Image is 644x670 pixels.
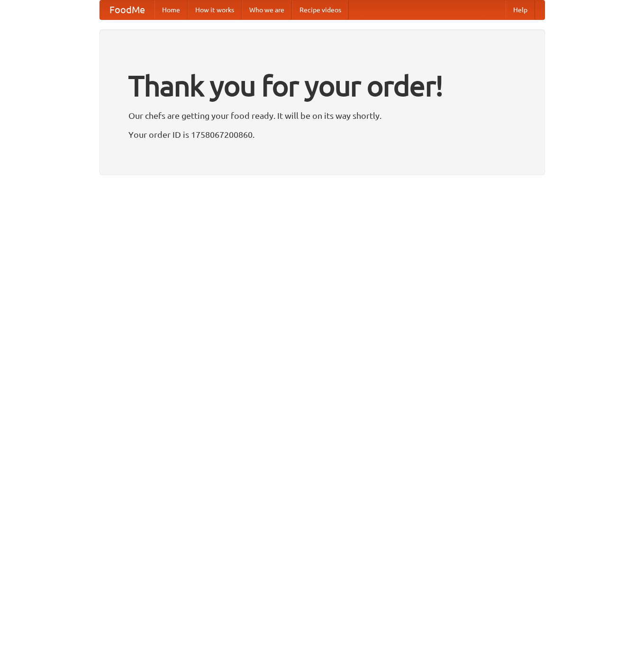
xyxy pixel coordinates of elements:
a: How it works [188,0,242,19]
a: Recipe videos [292,0,349,19]
p: Our chefs are getting your food ready. It will be on its way shortly. [128,108,516,123]
a: Who we are [242,0,292,19]
p: Your order ID is 1758067200860. [128,127,516,142]
h1: Thank you for your order! [128,63,516,108]
a: FoodMe [100,0,154,19]
a: Home [154,0,188,19]
a: Help [506,0,535,19]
